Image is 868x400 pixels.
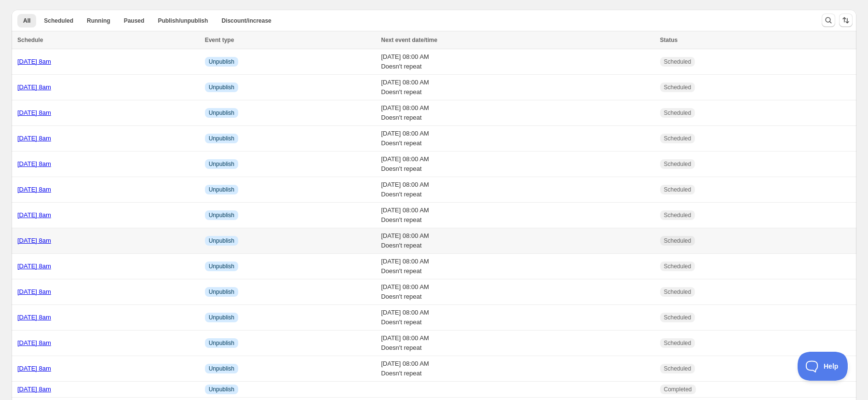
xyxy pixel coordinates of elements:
[664,288,692,296] span: Scheduled
[664,109,692,117] span: Scheduled
[664,262,692,270] span: Scheduled
[664,186,692,193] span: Scheduled
[17,135,51,142] a: [DATE] 8am
[798,352,849,381] iframe: Toggle Customer Support
[209,83,234,91] span: Unpublish
[209,262,234,270] span: Unpublish
[209,186,234,193] span: Unpublish
[209,135,234,142] span: Unpublish
[17,314,51,321] a: [DATE] 8am
[378,279,657,305] td: [DATE] 08:00 AM Doesn't repeat
[664,237,692,245] span: Scheduled
[822,14,835,27] button: Search and filter results
[17,58,51,65] a: [DATE] 8am
[209,237,234,245] span: Unpublish
[378,305,657,331] td: [DATE] 08:00 AM Doesn't repeat
[660,37,678,43] span: Status
[664,386,692,393] span: Completed
[839,14,853,27] button: Sort the results
[378,331,657,356] td: [DATE] 08:00 AM Doesn't repeat
[17,211,51,219] a: [DATE] 8am
[209,386,234,393] span: Unpublish
[17,237,51,244] a: [DATE] 8am
[17,83,51,91] a: [DATE] 8am
[664,339,692,347] span: Scheduled
[378,254,657,279] td: [DATE] 08:00 AM Doesn't repeat
[378,75,657,100] td: [DATE] 08:00 AM Doesn't repeat
[17,386,51,393] a: [DATE] 8am
[209,339,234,347] span: Unpublish
[381,37,437,43] span: Next event date/time
[209,109,234,117] span: Unpublish
[664,160,692,168] span: Scheduled
[17,160,51,167] a: [DATE] 8am
[209,58,234,66] span: Unpublish
[378,49,657,75] td: [DATE] 08:00 AM Doesn't repeat
[17,288,51,295] a: [DATE] 8am
[209,314,234,321] span: Unpublish
[17,262,51,270] a: [DATE] 8am
[158,17,208,25] span: Publish/unpublish
[209,365,234,372] span: Unpublish
[664,58,692,66] span: Scheduled
[378,177,657,203] td: [DATE] 08:00 AM Doesn't repeat
[23,17,30,25] span: All
[664,314,692,321] span: Scheduled
[87,17,110,25] span: Running
[378,203,657,228] td: [DATE] 08:00 AM Doesn't repeat
[378,100,657,126] td: [DATE] 08:00 AM Doesn't repeat
[205,37,234,43] span: Event type
[664,211,692,219] span: Scheduled
[17,339,51,346] a: [DATE] 8am
[378,152,657,177] td: [DATE] 08:00 AM Doesn't repeat
[44,17,73,25] span: Scheduled
[209,288,234,296] span: Unpublish
[664,135,692,142] span: Scheduled
[378,356,657,382] td: [DATE] 08:00 AM Doesn't repeat
[209,160,234,168] span: Unpublish
[209,211,234,219] span: Unpublish
[124,17,145,25] span: Paused
[221,17,271,25] span: Discount/increase
[17,109,51,116] a: [DATE] 8am
[378,126,657,152] td: [DATE] 08:00 AM Doesn't repeat
[17,37,43,43] span: Schedule
[17,186,51,193] a: [DATE] 8am
[664,365,692,372] span: Scheduled
[378,228,657,254] td: [DATE] 08:00 AM Doesn't repeat
[17,365,51,372] a: [DATE] 8am
[664,83,692,91] span: Scheduled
